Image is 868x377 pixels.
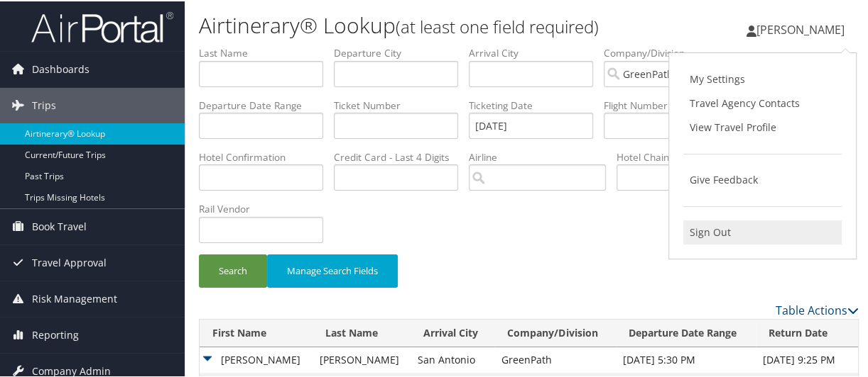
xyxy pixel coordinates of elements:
label: Airline [469,149,617,163]
small: (at least one field required) [396,13,599,37]
label: Hotel Confirmation [199,149,334,163]
a: My Settings [683,66,842,90]
a: Table Actions [776,301,859,317]
td: [PERSON_NAME] [200,346,313,371]
th: Company/Division [494,318,616,346]
a: View Travel Profile [683,114,842,138]
img: airportal-logo.png [31,9,173,43]
th: Last Name: activate to sort column ascending [313,318,411,346]
label: Arrival City [469,45,604,59]
h1: Airtinerary® Lookup [199,9,639,39]
th: Arrival City: activate to sort column ascending [411,318,494,346]
span: Trips [32,86,56,122]
label: Last Name [199,45,334,59]
label: Company/Division [604,45,752,59]
td: San Antonio [411,346,494,371]
td: [PERSON_NAME] [313,346,411,371]
label: Departure Date Range [199,97,334,111]
a: [PERSON_NAME] [747,7,859,50]
td: GreenPath [494,346,616,371]
span: Book Travel [32,208,87,243]
a: Sign Out [683,219,842,243]
span: Risk Management [32,280,117,315]
a: Travel Agency Contacts [683,90,842,114]
span: Dashboards [32,50,89,86]
span: [PERSON_NAME] [756,21,845,36]
th: Departure Date Range: activate to sort column ascending [616,318,756,346]
label: Credit Card - Last 4 Digits [334,149,469,163]
label: Ticketing Date [469,97,604,111]
th: First Name: activate to sort column ascending [200,318,313,346]
th: Return Date: activate to sort column ascending [756,318,858,346]
span: Reporting [32,316,79,351]
label: Ticket Number [334,97,469,111]
button: Search [199,253,267,286]
span: Travel Approval [32,244,107,279]
label: Rail Vendor [199,201,334,215]
label: Hotel Chain [617,149,752,163]
button: Manage Search Fields [267,253,398,286]
td: [DATE] 5:30 PM [616,346,756,371]
td: [DATE] 9:25 PM [756,346,858,371]
label: Departure City [334,45,469,59]
label: Flight Number [604,97,739,111]
a: Give Feedback [683,167,842,191]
